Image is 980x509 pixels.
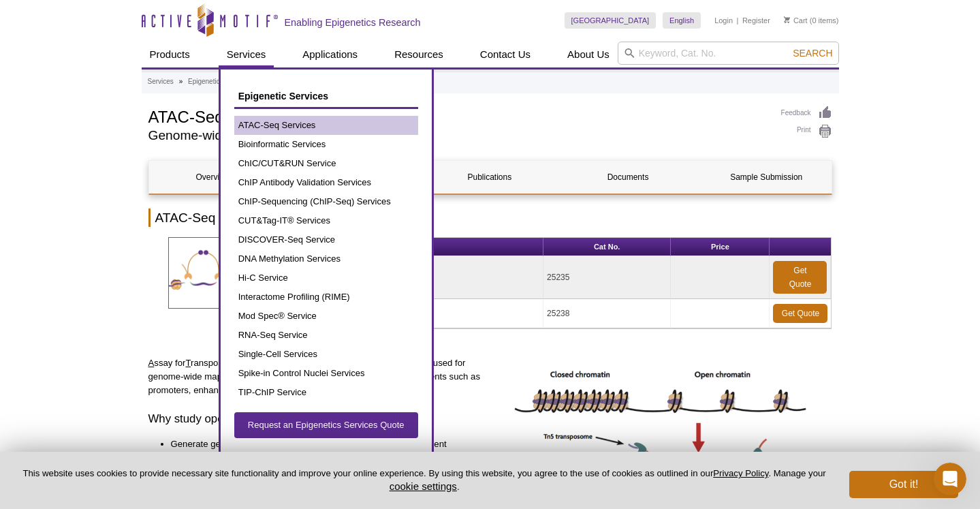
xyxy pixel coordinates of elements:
[148,356,486,397] p: ssay for ransposase ccessible hromatin Sequencing (ATAC-Seq) is used for genome-wide mapping of o...
[148,106,768,126] h1: ATAC-Seq Service
[179,78,183,85] li: »
[234,326,418,345] a: RNA-Seq Service
[234,230,418,249] a: DISCOVER-Seq Service
[168,237,240,309] img: ATAC-SeqServices
[559,42,618,67] a: About Us
[618,42,839,65] input: Keyword, Cat. No.
[234,307,418,326] a: Mod Spec® Service
[234,364,418,383] a: Spike-in Control Nuclei Services
[773,261,827,294] a: Get Quote
[148,129,768,142] h2: Genome-wide profiles of open chromatin
[148,209,832,227] h2: ATAC-Seq Services Overview
[543,299,671,328] td: 25238
[234,268,418,288] a: Hi-C Service
[564,161,692,194] a: Documents
[22,467,827,493] p: This website uses cookies to provide necessary site functionality and improve your online experie...
[386,42,452,67] a: Resources
[793,48,832,59] span: Search
[784,16,808,25] a: Cart
[234,412,418,438] a: Request an Epigenetics Services Quote
[234,192,418,211] a: ChIP-Sequencing (ChIP-Seq) Services
[849,471,958,498] button: Got it!
[543,256,671,299] td: 25235
[934,463,966,495] iframe: Intercom live chat
[234,249,418,268] a: DNA Methylation Services
[171,437,472,465] li: Generate genome-wide open chromatin signatures in different patient populations
[294,42,366,67] a: Applications
[663,12,701,29] a: English
[234,211,418,230] a: CUT&Tag-IT® Services
[784,12,839,29] li: (0 items)
[742,16,770,25] a: Register
[713,468,768,478] a: Privacy Policy
[148,76,174,88] a: Services
[185,358,191,368] u: T
[390,480,457,492] button: cookie settings
[188,76,248,88] a: Epigenetic Services
[285,16,421,29] h2: Enabling Epigenetics Research
[234,288,418,307] a: Interactome Profiling (RIME)
[234,116,418,135] a: ATAC-Seq Services
[148,358,155,368] u: A
[219,42,274,67] a: Services
[714,16,733,25] a: Login
[234,383,418,402] a: TIP-ChIP Service
[565,12,657,29] a: [GEOGRAPHIC_DATA]
[149,161,277,194] a: Overview
[671,238,770,256] th: Price
[148,411,486,427] h3: Why study open chromatin?
[234,173,418,192] a: ChIP Antibody Validation Services
[781,124,832,139] a: Print
[737,12,739,29] li: |
[781,106,832,121] a: Feedback
[234,83,418,109] a: Epigenetic Services
[238,91,328,102] span: Epigenetic Services
[142,42,198,67] a: Products
[472,42,539,67] a: Contact Us
[773,304,827,323] a: Get Quote
[784,16,790,23] img: Your Cart
[426,161,554,194] a: Publications
[543,238,671,256] th: Cat No.
[789,47,836,59] button: Search
[234,345,418,364] a: Single-Cell Services
[234,154,418,173] a: ChIC/CUT&RUN Service
[234,135,418,154] a: Bioinformatic Services
[702,161,830,194] a: Sample Submission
